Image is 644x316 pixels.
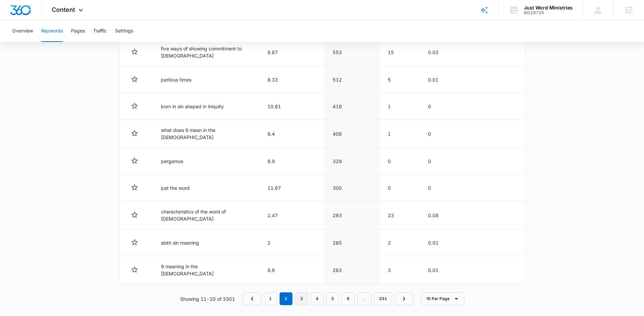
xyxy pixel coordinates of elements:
td: 419 [325,93,380,120]
td: 0 [380,175,420,201]
td: 9 meaning in the [DEMOGRAPHIC_DATA] [153,256,259,284]
td: 1 [380,120,420,148]
span: Content [52,6,75,13]
a: Next Page [395,292,413,305]
td: 0.08 [420,201,455,229]
td: 11.67 [259,175,325,201]
td: 8.9 [259,148,325,175]
button: Traffic [93,20,107,42]
td: 1 [380,93,420,120]
td: 8.4 [259,120,325,148]
a: Previous Page [243,292,261,305]
td: 2.47 [259,201,325,229]
td: 8.8 [259,256,325,284]
td: 2 [259,229,325,256]
nav: Pagination [243,292,413,305]
button: Settings [115,20,133,42]
td: 408 [325,120,380,148]
td: 23 [380,201,420,229]
td: 8.33 [259,66,325,93]
td: 512 [325,66,380,93]
td: 553 [325,38,380,66]
a: Page 1 [264,292,277,305]
td: 2 [380,229,420,256]
td: 0.01 [420,229,455,256]
td: just the word [153,175,259,201]
td: born in sin shaped in iniquity [153,93,259,120]
td: 0.01 [420,256,455,284]
td: 0.01 [420,66,455,93]
td: 15 [380,38,420,66]
button: 10 Per Page [421,292,464,305]
td: 0 [420,93,455,120]
p: Showing 11-20 of 3301 [180,295,235,302]
td: pergamos [153,148,259,175]
a: Page 3 [295,292,308,305]
td: perilous times [153,66,259,93]
td: 0 [420,175,455,201]
td: 10.81 [259,93,325,120]
td: five ways of showing commitment to [DEMOGRAPHIC_DATA] [153,38,259,66]
button: Overview [12,20,33,42]
a: Page 5 [326,292,339,305]
td: 0 [420,120,455,148]
td: what does 9 mean in the [DEMOGRAPHIC_DATA] [153,120,259,148]
td: 0.03 [420,38,455,66]
a: Page 6 [342,292,355,305]
td: 300 [325,175,380,201]
button: Keywords [41,20,63,42]
a: Page 4 [311,292,324,305]
div: account id [524,10,573,15]
td: 3 [380,256,420,284]
td: 293 [325,201,380,229]
td: 263 [325,256,380,284]
td: 329 [325,148,380,175]
td: 8.67 [259,38,325,66]
td: 265 [325,229,380,256]
td: sloth sin meaning [153,229,259,256]
em: 2 [280,292,292,305]
td: 5 [380,66,420,93]
td: 0 [420,148,455,175]
div: account name [524,5,573,10]
button: Pages [71,20,85,42]
a: Page 331 [374,292,392,305]
td: 0 [380,148,420,175]
td: characteristics of the word of [DEMOGRAPHIC_DATA] [153,201,259,229]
